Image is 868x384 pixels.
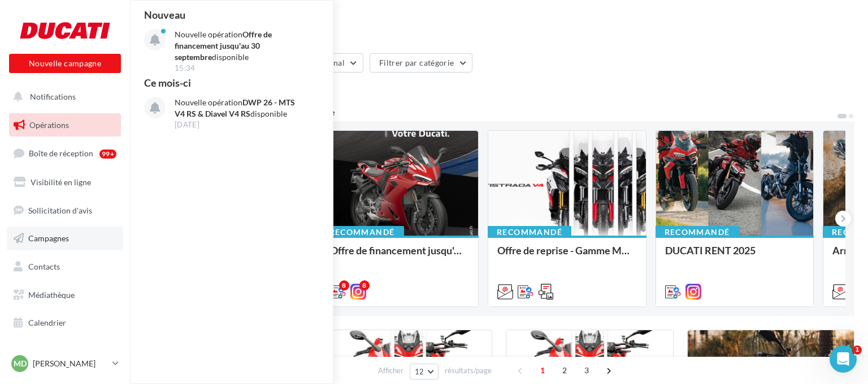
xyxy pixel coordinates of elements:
span: Visibilité en ligne [31,177,91,187]
span: 12 [415,367,424,376]
div: Recommandé [656,226,739,238]
button: 12 [410,364,439,379]
span: Opérations [29,120,69,130]
p: [PERSON_NAME] [33,358,108,369]
a: Calendrier [7,311,123,335]
span: 2 [555,361,574,379]
iframe: Intercom live chat [830,345,857,373]
span: Campagnes [28,233,69,243]
span: 3 [578,361,596,379]
div: 8 [339,280,349,291]
span: résultats/page [445,365,492,376]
div: Offre de financement jusqu'au 30 septembre [330,245,470,267]
div: Opérations marketing [144,18,854,35]
button: Nouvelle campagne [9,54,121,73]
a: Médiathèque [7,283,123,307]
div: 8 [359,280,370,291]
div: 5 opérations recommandées par votre enseigne [144,108,836,117]
span: 1 [533,361,552,379]
a: MD [PERSON_NAME] [9,353,121,374]
a: Visibilité en ligne [7,170,123,194]
div: Recommandé [488,226,571,238]
span: 1 [853,345,862,355]
span: Notifications [30,92,76,101]
span: Boîte de réception [29,148,93,158]
div: 99+ [99,150,116,159]
span: Médiathèque [28,290,75,300]
div: Offre de reprise - Gamme MTS V4 [497,245,637,267]
div: DUCATI RENT 2025 [665,245,805,267]
a: Opérations [7,113,123,137]
a: Sollicitation d'avis [7,199,123,223]
button: Filtrer par catégorie [370,53,472,72]
a: Contacts [7,255,123,279]
span: Afficher [378,365,403,376]
span: Sollicitation d'avis [28,205,92,215]
a: Boîte de réception99+ [7,141,123,165]
span: Calendrier [28,318,66,327]
div: Recommandé [320,226,404,238]
span: Contacts [28,262,60,271]
button: Notifications [7,85,119,109]
a: Campagnes [7,227,123,250]
span: MD [14,358,27,369]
